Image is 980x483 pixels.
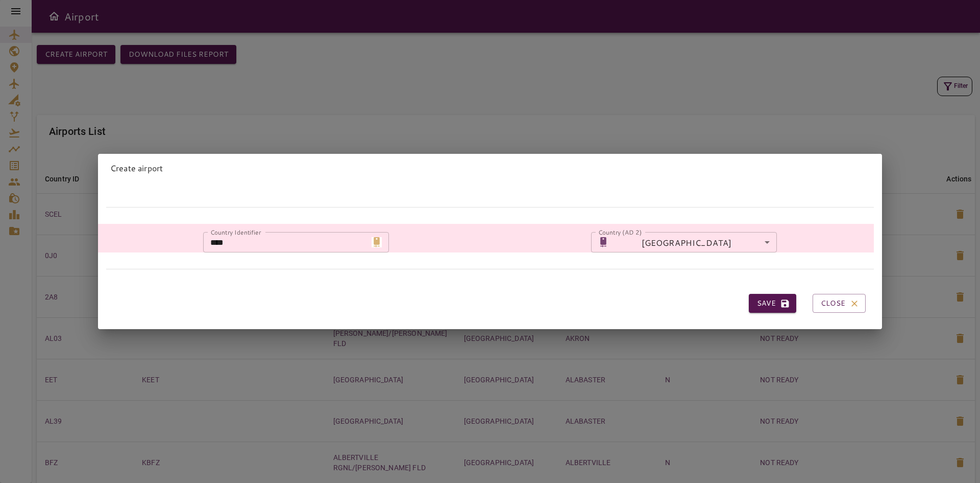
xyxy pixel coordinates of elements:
[598,227,642,236] label: Country (AD 2)
[110,162,870,174] p: Create airport
[612,232,777,252] div: [GEOGRAPHIC_DATA]
[749,294,796,313] button: Save
[813,294,866,313] button: Close
[210,227,261,236] label: Country Identifier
